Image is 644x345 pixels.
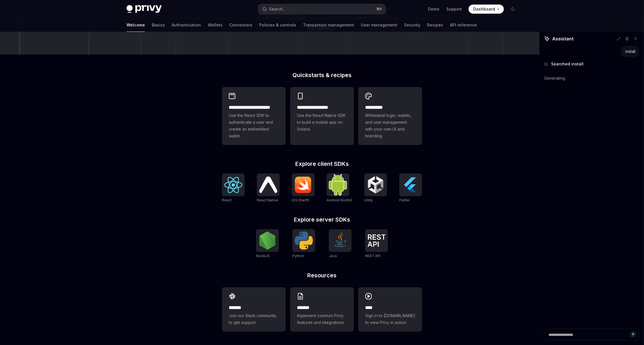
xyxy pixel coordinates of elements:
a: ReactReact [222,173,245,203]
div: install [625,49,635,54]
a: Support [446,6,462,12]
img: React [224,177,242,193]
button: Send message [630,331,637,338]
img: iOS (Swift) [294,176,312,193]
a: PythonPython [292,229,315,259]
img: REST API [367,234,386,247]
img: Flutter [402,176,420,194]
span: Implement common Privy features and integrations. [297,312,347,326]
span: Python [292,254,304,258]
span: Dashboard [473,6,495,12]
a: Demo [428,6,439,12]
img: React Native [259,177,277,193]
img: dark logo [126,5,162,13]
span: Use the React SDK to authenticate a user and create an embedded wallet. [229,112,279,139]
a: Security [404,18,420,32]
h2: Quickstarts & recipes [222,72,422,78]
h2: Explore server SDKs [222,217,422,222]
a: Connectors [229,18,252,32]
a: Recipes [427,18,443,32]
a: Welcome [126,18,145,32]
a: REST APIREST API [365,229,388,259]
a: **** **Join our Slack community to get support. [222,287,286,332]
img: Unity [367,176,385,194]
a: Wallets [208,18,223,32]
a: Authentication [172,18,201,32]
div: Search... [269,6,285,13]
span: Unity [364,198,373,202]
span: Join our Slack community to get support. [229,312,279,326]
a: iOS (Swift)iOS (Swift) [292,173,315,203]
span: Searched install [551,61,583,67]
a: User management [361,18,397,32]
span: REST API [365,254,381,258]
a: API reference [450,18,477,32]
h2: Explore client SDKs [222,161,422,167]
h2: Resources [222,272,422,278]
span: Flutter [399,198,410,202]
a: Transaction management [303,18,354,32]
a: UnityUnity [364,173,387,203]
a: NodeJSNodeJS [256,229,279,259]
img: Android (Kotlin) [329,174,347,195]
span: Java [329,254,337,258]
a: Android (Kotlin)Android (Kotlin) [327,173,352,203]
a: **** **** **** ***Use the React Native SDK to build a mobile app on Solana. [290,87,354,145]
a: **** *****Whitelabel login, wallets, and user management with your own UI and branding. [358,87,422,145]
a: ****Sign in to [DOMAIN_NAME] to view Privy in action. [358,287,422,332]
a: Dashboard [469,5,504,14]
button: Search...⌘K [258,4,386,14]
a: **** **Implement common Privy features and integrations. [290,287,354,332]
span: React Native [257,198,278,202]
span: ⌘ K [376,7,382,11]
button: Searched install [544,61,639,67]
span: Use the React Native SDK to build a mobile app on Solana. [297,112,347,133]
a: Basics [152,18,165,32]
span: Whitelabel login, wallets, and user management with your own UI and branding. [365,112,415,139]
div: Generating. [544,71,639,86]
span: Sign in to [DOMAIN_NAME] to view Privy in action. [365,312,415,326]
button: Toggle dark mode [508,5,518,14]
span: Android (Kotlin) [327,198,352,202]
img: Python [295,232,313,250]
a: Policies & controls [259,18,296,32]
span: React [222,198,232,202]
a: JavaJava [329,229,352,259]
a: FlutterFlutter [399,173,422,203]
span: Assistant [552,35,574,42]
img: Java [331,232,349,250]
a: React NativeReact Native [257,173,280,203]
img: NodeJS [258,232,277,250]
span: NodeJS [256,254,270,258]
span: iOS (Swift) [292,198,309,202]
